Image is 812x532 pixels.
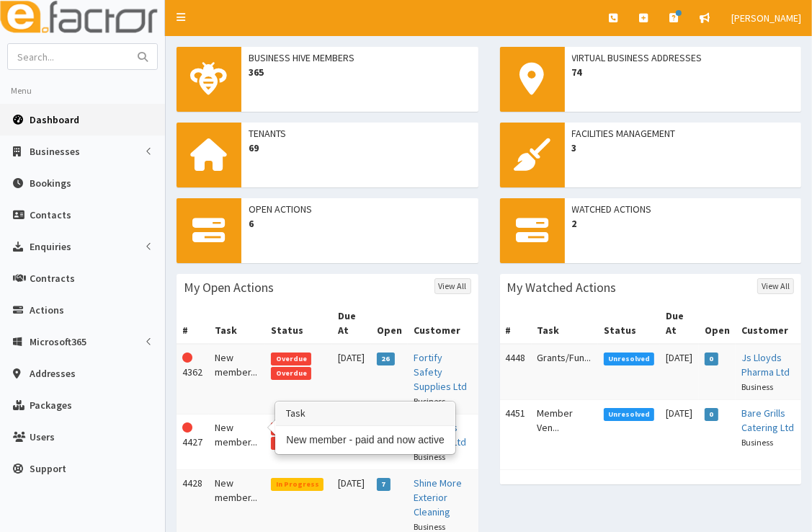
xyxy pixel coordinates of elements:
[414,396,445,407] small: Business
[741,437,773,448] small: Business
[660,400,699,456] td: [DATE]
[30,208,71,221] span: Contacts
[741,351,790,378] a: Js Lloyds Pharma Ltd
[209,344,265,414] td: New member...
[408,303,478,344] th: Customer
[500,344,532,400] td: 4448
[572,202,795,216] span: Watched Actions
[572,126,795,141] span: Facilities Management
[249,126,471,141] span: Tenants
[177,344,209,414] td: 4362
[177,303,209,344] th: #
[699,303,736,344] th: Open
[414,476,462,518] a: Shine More Exterior Cleaning
[604,408,655,421] span: Unresolved
[249,50,471,65] span: Business Hive Members
[377,478,391,491] span: 7
[276,426,454,453] div: New member - paid and now active
[434,278,471,294] a: View All
[705,408,718,421] span: 0
[271,437,311,450] span: Overdue
[731,12,801,25] span: [PERSON_NAME]
[532,303,598,344] th: Task
[604,353,655,365] span: Unresolved
[532,400,598,456] td: Member Ven...
[414,451,445,462] small: Business
[249,202,471,216] span: Open Actions
[30,430,55,443] span: Users
[30,303,64,316] span: Actions
[332,303,371,344] th: Due At
[271,478,324,491] span: In Progress
[249,216,471,231] span: 6
[736,303,801,344] th: Customer
[276,402,454,425] h3: Task
[30,177,71,190] span: Bookings
[249,141,471,155] span: 69
[377,353,395,365] span: 26
[572,50,795,65] span: Virtual Business Addresses
[271,353,311,365] span: Overdue
[177,414,209,470] td: 4427
[332,344,371,414] td: [DATE]
[30,240,71,253] span: Enquiries
[572,141,795,155] span: 3
[500,303,532,344] th: #
[532,344,598,400] td: Grants/Fun...
[182,353,192,363] i: This Action is overdue!
[30,399,72,412] span: Packages
[265,303,332,344] th: Status
[598,303,661,344] th: Status
[507,281,617,294] h3: My Watched Actions
[30,367,76,380] span: Addresses
[184,281,274,294] h3: My Open Actions
[8,44,129,69] input: Search...
[30,335,86,348] span: Microsoft365
[500,400,532,456] td: 4451
[572,65,795,79] span: 74
[741,407,794,434] a: Bare Grills Catering Ltd
[271,367,311,380] span: Overdue
[249,65,471,79] span: 365
[660,303,699,344] th: Due At
[209,414,265,470] td: New member...
[30,113,79,126] span: Dashboard
[371,303,408,344] th: Open
[182,422,192,433] i: This Action is overdue!
[705,353,718,365] span: 0
[209,303,265,344] th: Task
[414,351,467,393] a: Fortify Safety Supplies Ltd
[30,462,66,475] span: Support
[414,521,445,532] small: Business
[30,145,80,158] span: Businesses
[741,381,773,392] small: Business
[660,344,699,400] td: [DATE]
[572,216,795,231] span: 2
[30,272,75,285] span: Contracts
[757,278,794,294] a: View All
